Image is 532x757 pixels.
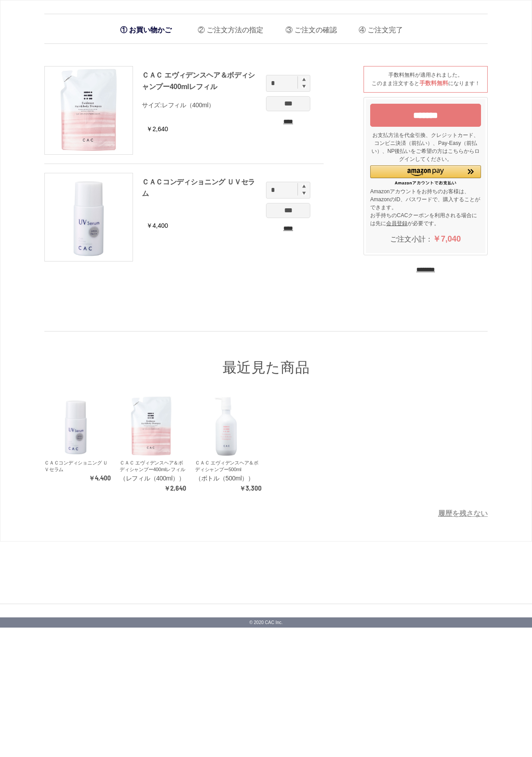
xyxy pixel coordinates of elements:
div: （レフィル（400ml）） [120,474,186,483]
div: ￥3,300 [195,484,262,493]
li: お買い物かご [116,21,176,39]
a: ＣＡＣコンディショニング ＵＶセラム [44,395,111,458]
li: ご注文方法の指定 [191,19,263,37]
p: サイズ: [142,101,262,109]
li: ご注文の確認 [279,19,337,37]
div: 最近見た商品 [44,331,488,377]
a: ＣＡＣコンディショニング ＵＶセラム [44,460,108,472]
a: ＣＡＣコンディショニング ＵＶセラム [142,178,255,197]
span: ￥7,040 [433,234,461,243]
a: ＣＡＣ エヴィデンスヘア＆ボディシャンプー400mlレフィル [142,71,255,90]
div: （ボトル（500ml）） [195,474,262,483]
img: spinminus.gif [302,191,306,195]
img: ＣＡＣ エヴィデンスヘア＆ボディシャンプー400mlレフィル [45,66,133,154]
li: ご注文完了 [352,19,403,37]
img: ＣＡＣコンディショニング ＵＶセラム [44,395,107,458]
p: お支払方法を代金引換、クレジットカード、コンビニ決済（前払い）、Pay-Easy（前払い）、NP後払いをご希望の方はこちらからログインしてください。 [370,131,481,163]
div: ご注文小計： [370,230,481,249]
a: 履歴を残さない [438,510,488,517]
div: ￥4,400 [44,474,111,483]
img: ＣＡＣ エヴィデンスヘア＆ボディシャンプー500ml [195,395,258,458]
span: レフィル（400ml） [162,101,215,109]
span: 手数料無料 [419,80,448,86]
a: ＣＡＣ エヴィデンスヘア＆ボディシャンプー400mlレフィル [120,395,186,458]
a: ＣＡＣ エヴィデンスヘア＆ボディシャンプー500ml [195,395,262,458]
div: Amazon Pay - Amazonアカウントをお使いください [370,165,481,185]
a: ＣＡＣ エヴィデンスヘア＆ボディシャンプー400mlレフィル [120,460,185,472]
a: 会員登録 [386,220,407,226]
div: ￥2,640 [120,484,186,493]
img: spinminus.gif [302,84,306,88]
img: spinplus.gif [302,184,306,188]
img: spinplus.gif [302,78,306,81]
p: Amazonアカウントをお持ちのお客様は、AmazonのID、パスワードで、購入することができます。 お手持ちのCACクーポンを利用される場合には先に が必要です。 [370,187,481,227]
img: ＣＡＣコンディショニング ＵＶセラム [45,173,133,261]
div: 手数料無料が適用されました。 このまま注文すると になります！ [364,66,488,93]
img: ＣＡＣ エヴィデンスヘア＆ボディシャンプー400mlレフィル [120,395,183,458]
a: ＣＡＣ エヴィデンスヘア＆ボディシャンプー500ml [195,460,258,472]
